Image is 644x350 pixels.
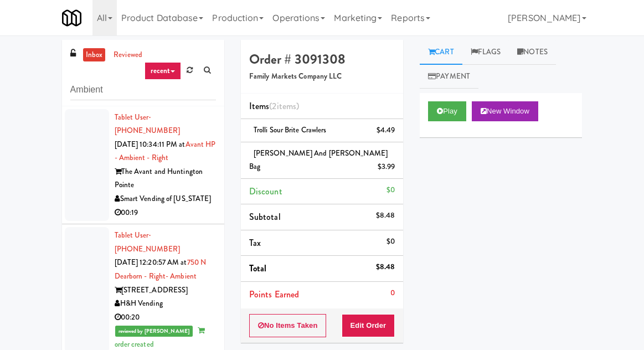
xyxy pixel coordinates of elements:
[249,314,327,337] button: No Items Taken
[115,297,216,311] div: H&H Vending
[62,106,224,225] li: Tablet User· [PHONE_NUMBER][DATE] 10:34:11 PM atAvant HP - Ambient - RightThe Avant and Huntingto...
[254,125,327,135] span: Trolli Sour Brite Crawlers
[387,235,395,249] div: $0
[377,123,395,137] div: $4.49
[472,101,538,121] button: New Window
[115,192,216,206] div: Smart Vending of [US_STATE]
[269,100,299,112] span: (2 )
[249,73,395,81] h5: Family Markets Company LLC
[115,165,216,192] div: The Avant and Huntington Pointe
[249,185,282,198] span: Discount
[115,230,180,254] span: · [PHONE_NUMBER]
[115,311,216,325] div: 00:20
[378,160,395,174] div: $3.99
[376,209,395,223] div: $8.48
[387,183,395,197] div: $0
[115,257,187,267] span: [DATE] 12:20:57 AM at
[390,286,395,300] div: 0
[249,288,299,301] span: Points Earned
[115,112,180,136] a: Tablet User· [PHONE_NUMBER]
[249,148,388,172] span: [PERSON_NAME] and [PERSON_NAME] bag
[249,236,261,249] span: Tax
[115,326,193,337] span: reviewed by [PERSON_NAME]
[509,40,556,65] a: Notes
[115,284,216,297] div: [STREET_ADDRESS]
[111,48,145,62] a: reviewed
[249,52,395,66] h4: Order # 3091308
[342,314,395,337] button: Edit Order
[277,100,297,112] ng-pluralize: items
[376,260,395,274] div: $8.48
[428,101,466,121] button: Play
[462,40,509,65] a: Flags
[249,262,267,275] span: Total
[115,206,216,220] div: 00:19
[62,8,81,28] img: Micromart
[83,48,106,62] a: inbox
[420,64,478,89] a: Payment
[420,40,462,65] a: Cart
[115,230,180,254] a: Tablet User· [PHONE_NUMBER]
[70,80,216,100] input: Search vision orders
[249,210,281,223] span: Subtotal
[249,100,299,112] span: Items
[145,62,181,80] a: recent
[115,139,186,150] span: [DATE] 10:34:11 PM at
